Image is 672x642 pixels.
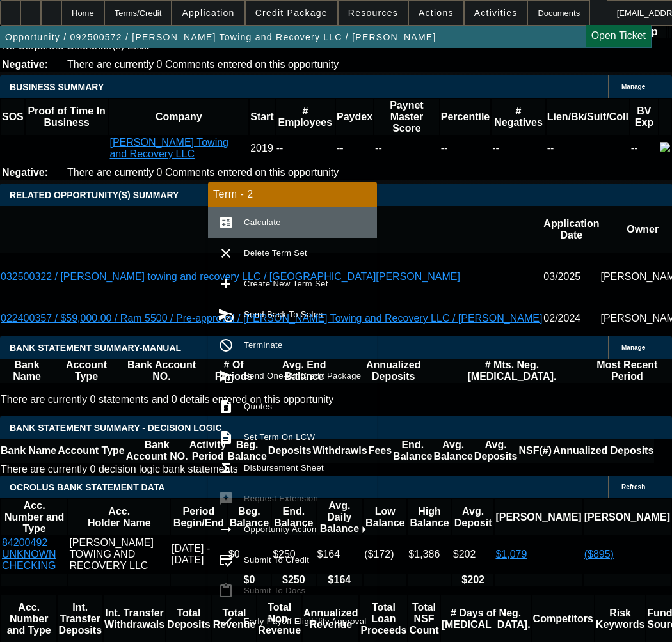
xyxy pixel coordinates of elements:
[474,8,518,18] span: Activities
[452,574,494,586] th: $202
[68,536,170,572] td: [PERSON_NAME] TOWING AND RECOVERY LLC
[10,423,222,433] span: Bank Statement Summary - Decision Logic
[2,167,48,178] b: Negative:
[250,111,273,122] b: Start
[244,616,367,626] span: Early Payoff Eligibility Approval
[5,32,436,42] span: Opportunity / 092500572 / [PERSON_NAME] Towing and Recovery LLC / [PERSON_NAME]
[250,136,274,160] td: 2019
[442,359,582,383] th: # Mts. Neg. [MEDICAL_DATA].
[543,206,600,253] th: Application Date
[452,499,494,535] th: Avg. Deposit
[218,399,234,414] mat-icon: request_quote
[218,552,234,568] mat-icon: credit_score
[584,499,671,535] th: [PERSON_NAME]
[543,253,600,301] td: 03/2025
[635,106,653,128] b: BV Exp
[433,439,473,463] th: Avg. Balance
[244,217,281,227] span: Calculate
[208,182,377,207] div: Term - 2
[182,8,234,18] span: Application
[10,343,181,353] span: BANK STATEMENT SUMMARY-MANUAL
[26,99,108,135] th: Proof of Time In Business
[364,536,406,572] td: ($172)
[189,439,227,463] th: Activity Period
[244,402,272,411] span: Quotes
[218,215,234,230] mat-icon: calculate
[109,137,228,159] a: [PERSON_NAME] Towing and Recovery LLC
[547,111,628,122] b: Lien/Bk/Suit/Coll
[368,439,392,463] th: Fees
[408,536,451,572] td: $1,386
[10,190,179,200] span: RELATED OPPORTUNITY(S) SUMMARY
[2,537,56,571] a: 84200492 UNKNOWN CHECKING
[419,8,454,18] span: Actions
[390,100,423,134] b: Paynet Master Score
[10,482,164,492] span: OCROLUS BANK STATEMENT DATA
[218,460,234,476] mat-icon: functions
[171,536,227,572] td: [DATE] - [DATE]
[125,439,189,463] th: Bank Account NO.
[57,439,125,463] th: Account Type
[375,143,438,154] div: --
[452,536,494,572] td: $202
[337,111,372,122] b: Paydex
[244,340,283,350] span: Terminate
[218,338,234,353] mat-icon: not_interested
[345,359,442,383] th: Annualized Deposits
[119,359,204,383] th: Bank Account NO.
[2,59,48,70] b: Negative:
[552,439,654,463] th: Annualized Deposits
[630,136,658,160] td: --
[495,549,527,560] a: $1,079
[621,83,645,90] span: Manage
[244,555,309,565] span: Submit To Credit
[441,111,490,122] b: Percentile
[582,359,672,383] th: Most Recent Period
[364,499,406,535] th: Low Balance
[10,82,104,92] span: BUSINESS SUMMARY
[518,439,552,463] th: NSF(#)
[244,524,317,534] span: Opportunity Action
[1,99,24,135] th: SOS
[246,1,337,25] button: Credit Package
[276,143,284,153] span: --
[218,614,234,629] mat-icon: check
[441,143,490,154] div: --
[67,167,339,178] span: There are currently 0 Comments entered on this opportunity
[255,8,328,18] span: Credit Package
[68,499,170,535] th: Acc. Holder Name
[408,499,451,535] th: High Balance
[348,8,398,18] span: Resources
[621,483,645,490] span: Refresh
[204,359,263,383] th: # Of Periods
[172,1,244,25] button: Application
[584,549,614,560] a: ($895)
[495,499,582,535] th: [PERSON_NAME]
[218,276,234,292] mat-icon: add
[218,522,234,537] mat-icon: arrow_right_alt
[336,136,373,160] td: --
[621,344,645,351] span: Manage
[409,1,463,25] button: Actions
[54,359,119,383] th: Account Type
[244,279,328,288] span: Create New Term Set
[339,1,408,25] button: Resources
[547,136,629,160] td: --
[543,301,600,336] td: 02/2024
[1,271,460,282] a: 032500322 / [PERSON_NAME] towing and recovery LLC / [GEOGRAPHIC_DATA][PERSON_NAME]
[244,463,324,473] span: Disbursement Sheet
[244,248,307,258] span: Delete Term Set
[1,313,542,324] a: 022400357 / $59,000.00 / Ram 5500 / Pre-approval / [PERSON_NAME] Towing and Recovery LLC / [PERSO...
[67,59,339,70] span: There are currently 0 Comments entered on this opportunity
[1,499,67,535] th: Acc. Number and Type
[392,439,433,463] th: End. Balance
[465,1,527,25] button: Activities
[156,111,202,122] b: Company
[218,430,234,445] mat-icon: description
[474,439,518,463] th: Avg. Deposits
[218,307,234,322] mat-icon: cancel_schedule_send
[244,432,315,442] span: Set Term On LCW
[492,143,544,154] div: --
[494,106,543,128] b: # Negatives
[586,25,651,47] a: Open Ticket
